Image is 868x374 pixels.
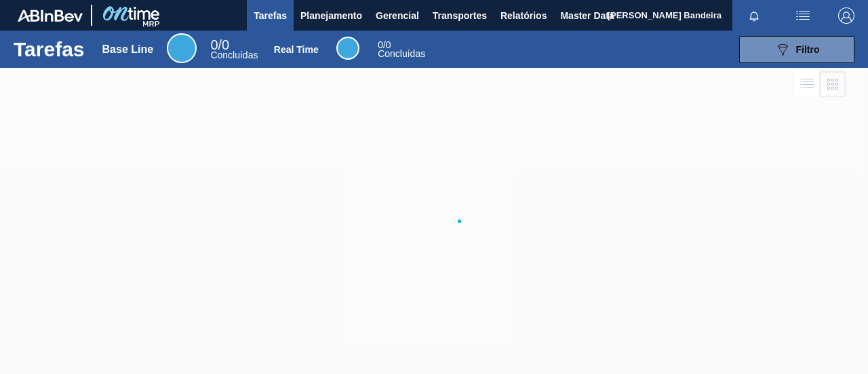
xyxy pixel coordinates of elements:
[795,7,811,24] img: userActions
[336,37,359,60] div: Real Time
[739,36,854,63] button: Filtro
[378,39,391,50] span: / 0
[14,41,85,57] h1: Tarefas
[378,48,425,59] span: Concluídas
[102,43,154,56] div: Base Line
[500,7,547,24] span: Relatórios
[210,39,258,60] div: Base Line
[378,41,425,58] div: Real Time
[732,6,776,25] button: Notificações
[254,7,287,24] span: Tarefas
[167,33,197,63] div: Base Line
[18,10,83,22] img: TNhmsLtSVTkK8tSr43FrP2fwEKptu5GPRR3wAAAABJRU5ErkJggg==
[210,50,258,60] span: Concluídas
[796,44,820,55] span: Filtro
[838,7,854,24] img: Logout
[433,7,487,24] span: Transportes
[210,37,218,52] span: 0
[300,7,362,24] span: Planejamento
[560,7,614,24] span: Master Data
[210,37,229,52] span: / 0
[376,7,419,24] span: Gerencial
[274,44,319,55] div: Real Time
[378,39,383,50] span: 0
